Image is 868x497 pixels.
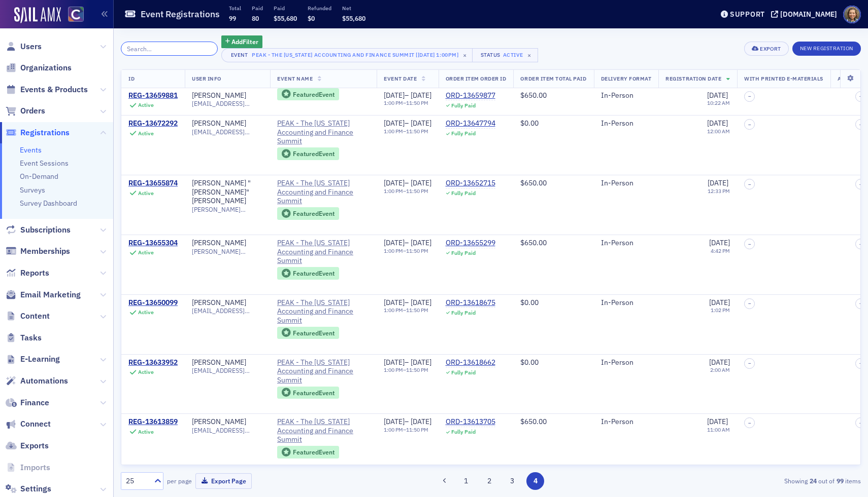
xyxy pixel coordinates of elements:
span: Memberships [20,246,70,257]
div: Featured Event [277,267,339,280]
strong: 24 [808,476,818,485]
span: Users [20,41,42,52]
div: In-Person [601,358,652,367]
span: [DATE] [709,238,730,247]
div: Active [138,130,154,137]
div: REG-13650099 [128,298,178,308]
div: ORD-13647794 [446,119,495,128]
span: $55,680 [274,14,297,22]
span: Subscriptions [20,224,71,236]
span: [DATE] [384,417,405,426]
a: REG-13613859 [128,417,178,427]
span: Email Marketing [20,289,81,300]
span: Organizations [20,62,72,73]
button: 2 [480,472,498,490]
span: [DATE] [384,358,405,367]
div: Featured Event [293,330,335,336]
div: In-Person [601,239,652,248]
a: View Homepage [61,7,84,24]
span: × [525,51,534,60]
span: [EMAIL_ADDRESS][DOMAIN_NAME] [192,128,263,136]
a: E-Learning [6,354,60,365]
a: REG-13659881 [128,91,178,100]
a: Users [6,41,42,52]
div: Support [730,10,765,19]
p: Paid [274,5,297,12]
span: – [859,122,862,128]
span: [DATE] [384,91,405,100]
span: [DATE] [707,417,728,426]
h1: Event Registrations [141,8,220,20]
label: per page [167,476,192,485]
a: Email Marketing [6,289,81,300]
a: Imports [6,462,50,473]
span: [PERSON_NAME][EMAIL_ADDRESS][DOMAIN_NAME] [192,248,263,255]
div: Fully Paid [451,369,476,376]
span: [EMAIL_ADDRESS][DOMAIN_NAME] [192,427,263,434]
div: In-Person [601,298,652,308]
span: 99 [229,14,236,22]
span: – [859,300,862,307]
div: Export [760,46,781,52]
img: SailAMX [14,7,61,23]
div: Fully Paid [451,429,476,435]
span: [DATE] [411,417,431,426]
time: 1:00 PM [384,128,403,135]
div: In-Person [601,417,652,427]
a: On-Demand [20,172,58,181]
div: – [384,248,431,254]
span: [DATE] [709,358,730,367]
span: – [859,241,862,247]
a: Orders [6,105,45,117]
div: [PERSON_NAME] [192,239,246,248]
a: Memberships [6,246,70,257]
time: 1:00 PM [384,366,403,373]
span: Reports [20,267,49,279]
span: $650.00 [520,178,547,187]
img: SailAMX [68,7,84,22]
a: REG-13655304 [128,239,178,248]
span: Event Date [384,75,417,82]
div: – [384,179,431,188]
a: ORD-13659877 [446,91,495,100]
span: $0.00 [520,358,539,367]
a: ORD-13655299 [446,239,495,248]
div: Featured Event [277,446,339,458]
time: 1:00 PM [384,187,403,195]
span: – [748,360,751,366]
time: 11:50 PM [406,99,428,106]
span: PEAK - The Colorado Accounting and Finance Summit [277,179,370,206]
span: $650.00 [520,91,547,100]
div: – [384,239,431,248]
span: Settings [20,483,51,494]
a: [PERSON_NAME] [192,417,246,427]
a: ORD-13618675 [446,298,495,308]
span: – [859,360,862,366]
time: 1:00 PM [384,307,403,314]
a: Survey Dashboard [20,199,77,208]
time: 11:50 PM [406,128,428,135]
a: Organizations [6,62,72,73]
div: Featured Event [293,211,335,216]
span: [DATE] [384,178,405,187]
a: Registrations [6,127,70,138]
div: ORD-13618662 [446,358,495,367]
div: – [384,298,431,308]
a: REG-13655874 [128,179,178,188]
div: [DOMAIN_NAME] [780,10,837,19]
div: Featured Event [293,390,335,396]
span: E-Learning [20,354,60,365]
span: PEAK - The Colorado Accounting and Finance Summit [277,119,370,146]
a: PEAK - The [US_STATE] Accounting and Finance Summit [277,239,370,265]
span: Profile [843,6,861,23]
div: [PERSON_NAME] [192,298,246,308]
button: Export [744,42,788,56]
p: Net [342,5,365,12]
div: Active [138,369,154,375]
div: Fully Paid [451,102,476,109]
